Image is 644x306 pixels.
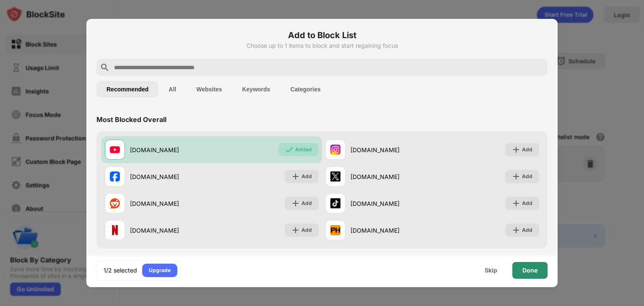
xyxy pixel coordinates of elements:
img: favicons [330,198,340,208]
div: Add [301,226,312,234]
div: Add [301,172,312,181]
img: favicons [330,145,340,155]
button: Categories [280,81,330,98]
h6: Add to Block List [96,29,548,41]
div: [DOMAIN_NAME] [130,145,212,154]
div: [DOMAIN_NAME] [351,226,432,235]
img: favicons [110,198,120,208]
img: favicons [330,225,340,235]
div: 1/2 selected [104,266,137,275]
div: Skip [485,267,497,274]
div: Add [522,172,532,181]
button: Websites [186,81,232,98]
img: favicons [110,145,120,155]
button: Recommended [96,81,158,98]
div: Upgrade [149,266,171,275]
img: favicons [110,225,120,235]
div: Add [522,199,532,207]
img: favicons [110,171,120,182]
div: Add [301,199,312,207]
div: Done [522,267,538,274]
img: search.svg [100,62,110,73]
div: Add [522,226,532,234]
div: [DOMAIN_NAME] [130,172,212,181]
button: Keywords [232,81,280,98]
div: Most Blocked Overall [96,115,166,124]
div: [DOMAIN_NAME] [130,226,212,235]
div: Added [295,145,312,154]
div: Choose up to 1 items to block and start regaining focus [96,42,548,49]
div: [DOMAIN_NAME] [351,199,432,208]
div: [DOMAIN_NAME] [351,145,432,154]
div: Add [522,145,532,154]
img: favicons [330,171,340,182]
button: All [158,81,186,98]
div: [DOMAIN_NAME] [130,199,212,208]
div: [DOMAIN_NAME] [351,172,432,181]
